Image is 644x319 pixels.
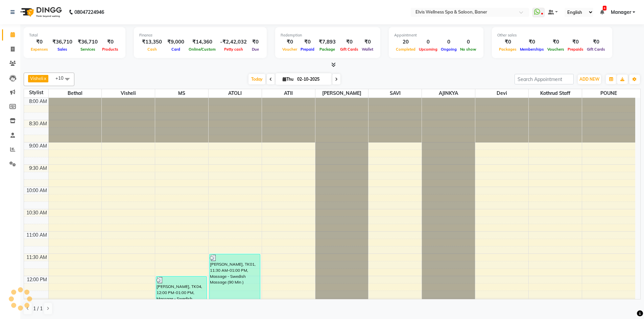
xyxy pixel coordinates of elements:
[603,6,606,10] span: 6
[566,47,585,52] span: Prepaids
[439,38,458,46] div: 0
[102,89,155,98] span: Visheli
[25,298,48,305] div: 12:30 PM
[439,47,458,52] span: Ongoing
[25,209,48,216] div: 10:30 AM
[165,38,187,46] div: ₹9,000
[56,47,69,52] span: Sales
[360,47,375,52] span: Wallet
[248,74,265,84] span: Today
[222,47,245,52] span: Petty cash
[139,32,261,38] div: Finance
[394,32,478,38] div: Appointment
[281,38,299,46] div: ₹0
[33,305,43,312] span: 1 / 1
[295,74,329,84] input: 2025-10-02
[315,89,368,98] span: [PERSON_NAME]
[611,9,631,16] span: Manager
[578,75,601,84] button: ADD NEW
[25,276,48,283] div: 12:00 PM
[28,120,48,127] div: 8:30 AM
[497,32,607,38] div: Other sales
[316,38,338,46] div: ₹7,893
[25,232,48,239] div: 11:00 AM
[28,142,48,150] div: 9:00 AM
[582,89,635,98] span: POUNE
[422,89,475,98] span: AJINKYA
[368,89,422,98] span: SAVI
[74,3,104,22] b: 08047224946
[262,89,315,98] span: ATII
[170,47,182,52] span: Card
[546,38,566,46] div: ₹0
[49,89,102,98] span: Bethal
[250,47,261,52] span: Due
[155,89,208,98] span: MS
[394,47,417,52] span: Completed
[600,9,604,15] a: 6
[100,38,120,46] div: ₹0
[30,76,43,81] span: Visheli
[25,254,48,261] div: 11:30 AM
[318,47,337,52] span: Package
[281,32,375,38] div: Redemption
[394,38,417,46] div: 20
[17,3,64,22] img: logo
[24,89,48,96] div: Stylist
[43,76,46,81] a: x
[249,38,261,46] div: ₹0
[579,77,599,82] span: ADD NEW
[146,47,159,52] span: Cash
[100,47,120,52] span: Products
[497,38,518,46] div: ₹0
[281,77,295,82] span: Thu
[75,38,100,46] div: ₹36,710
[25,187,48,194] div: 10:00 AM
[29,47,50,52] span: Expenses
[458,38,478,46] div: 0
[55,75,69,81] span: +10
[417,47,439,52] span: Upcoming
[50,38,75,46] div: ₹36,710
[360,38,375,46] div: ₹0
[299,38,316,46] div: ₹0
[28,98,48,105] div: 8:00 AM
[338,47,360,52] span: Gift Cards
[29,32,120,38] div: Total
[338,38,360,46] div: ₹0
[299,47,316,52] span: Prepaid
[585,38,607,46] div: ₹0
[417,38,439,46] div: 0
[29,38,50,46] div: ₹0
[529,89,582,98] span: Kothrud Staff
[546,47,566,52] span: Vouchers
[139,38,165,46] div: ₹13,350
[475,89,528,98] span: Devi
[566,38,585,46] div: ₹0
[217,38,249,46] div: -₹2,42,032
[281,47,299,52] span: Voucher
[458,47,478,52] span: No show
[518,38,546,46] div: ₹0
[79,47,97,52] span: Services
[28,165,48,172] div: 9:30 AM
[585,47,607,52] span: Gift Cards
[497,47,518,52] span: Packages
[515,74,574,84] input: Search Appointment
[518,47,546,52] span: Memberships
[209,89,262,98] span: ATOLI
[187,47,217,52] span: Online/Custom
[187,38,217,46] div: ₹14,360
